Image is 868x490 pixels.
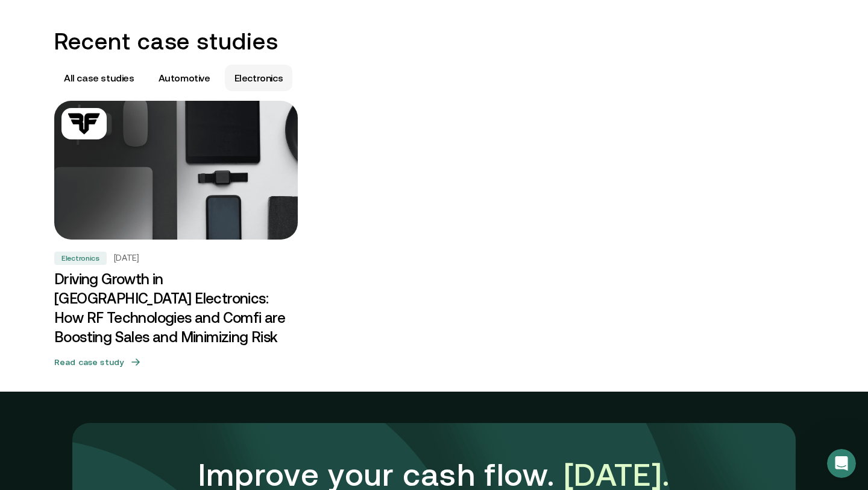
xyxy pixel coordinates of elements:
button: Read case study [54,352,298,372]
div: Electronics [54,252,107,265]
img: Electronics [66,113,102,135]
h5: Read case study [54,356,124,368]
h5: [DATE] [114,253,139,264]
a: ElectronicsDriving Growth in UAE Electronics: How RF Technologies and Comfi are Boosting Sales an... [54,101,298,377]
img: Driving Growth in UAE Electronics: How RF Technologies and Comfi are Boosting Sales and Minimizin... [48,97,304,243]
h3: Driving Growth in [GEOGRAPHIC_DATA] Electronics: How RF Technologies and Comfi are Boosting Sales... [54,270,298,347]
p: Automotive [159,71,210,85]
h2: Recent case studies [54,28,814,55]
iframe: Intercom live chat [827,449,856,478]
p: Electronics [234,71,283,85]
p: All case studies [64,71,134,85]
